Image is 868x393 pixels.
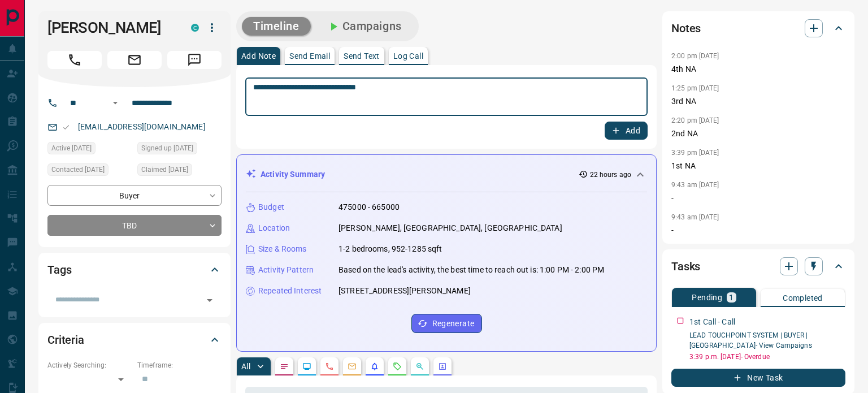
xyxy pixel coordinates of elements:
[141,142,193,154] span: Signed up [DATE]
[338,201,400,213] p: 475000 - 665000
[671,257,700,275] h2: Tasks
[47,326,222,353] div: Criteria
[671,149,719,157] p: 3:39 pm [DATE]
[671,84,719,92] p: 1:25 pm [DATE]
[258,243,307,255] p: Size & Rooms
[258,222,290,234] p: Location
[689,316,735,328] p: 1st Call - Call
[191,24,199,32] div: condos.ca
[370,362,379,371] svg: Listing Alerts
[47,163,132,179] div: Wed Aug 06 2025
[241,52,276,60] p: Add Note
[47,51,102,69] span: Call
[315,17,413,36] button: Campaigns
[302,362,311,371] svg: Lead Browsing Activity
[348,362,357,371] svg: Emails
[137,142,222,158] div: Tue Aug 05 2025
[137,163,222,179] div: Wed Aug 06 2025
[671,52,719,60] p: 2:00 pm [DATE]
[671,213,719,221] p: 9:43 am [DATE]
[261,169,325,180] p: Activity Summary
[671,128,845,140] p: 2nd NA
[137,360,222,370] p: Timeframe:
[411,314,482,333] button: Regenerate
[241,362,250,370] p: All
[344,52,380,60] p: Send Text
[47,360,132,370] p: Actively Searching:
[258,285,322,297] p: Repeated Interest
[671,253,845,280] div: Tasks
[78,122,206,131] a: [EMAIL_ADDRESS][DOMAIN_NAME]
[783,294,823,302] p: Completed
[167,51,222,69] span: Message
[729,293,734,301] p: 1
[47,185,222,206] div: Buyer
[338,264,604,276] p: Based on the lead's activity, the best time to reach out is: 1:00 PM - 2:00 PM
[202,292,218,308] button: Open
[258,264,314,276] p: Activity Pattern
[692,293,722,301] p: Pending
[289,52,330,60] p: Send Email
[51,142,92,154] span: Active [DATE]
[671,224,845,236] p: -
[338,243,442,255] p: 1-2 bedrooms, 952-1285 sqft
[605,122,648,140] button: Add
[671,192,845,204] p: -
[62,123,70,131] svg: Email Valid
[415,362,424,371] svg: Opportunities
[280,362,289,371] svg: Notes
[47,215,222,236] div: TBD
[671,181,719,189] p: 9:43 am [DATE]
[338,285,471,297] p: [STREET_ADDRESS][PERSON_NAME]
[107,51,162,69] span: Email
[671,15,845,42] div: Notes
[242,17,311,36] button: Timeline
[141,164,188,175] span: Claimed [DATE]
[246,164,647,185] div: Activity Summary22 hours ago
[325,362,334,371] svg: Calls
[393,362,402,371] svg: Requests
[47,142,132,158] div: Sun Aug 10 2025
[689,352,845,362] p: 3:39 p.m. [DATE] - Overdue
[108,96,122,110] button: Open
[47,331,84,349] h2: Criteria
[258,201,284,213] p: Budget
[338,222,562,234] p: [PERSON_NAME], [GEOGRAPHIC_DATA], [GEOGRAPHIC_DATA]
[671,19,701,37] h2: Notes
[47,261,71,279] h2: Tags
[47,256,222,283] div: Tags
[590,170,631,180] p: 22 hours ago
[47,19,174,37] h1: [PERSON_NAME]
[671,160,845,172] p: 1st NA
[671,96,845,107] p: 3rd NA
[689,331,812,349] a: LEAD TOUCHPOINT SYSTEM | BUYER | [GEOGRAPHIC_DATA]- View Campaigns
[671,116,719,124] p: 2:20 pm [DATE]
[671,63,845,75] p: 4th NA
[51,164,105,175] span: Contacted [DATE]
[671,369,845,387] button: New Task
[393,52,423,60] p: Log Call
[438,362,447,371] svg: Agent Actions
